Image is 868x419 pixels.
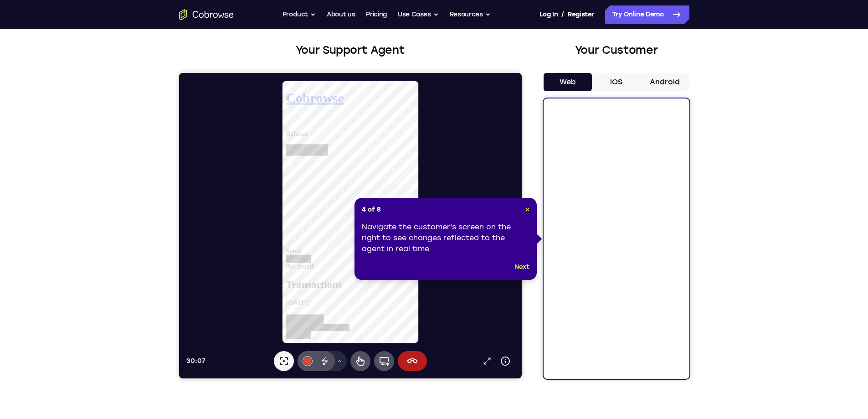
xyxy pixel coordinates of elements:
button: Device info [317,279,335,297]
button: iOS [592,73,641,91]
button: Resources [450,5,491,24]
span: / [561,9,564,20]
span: 4 of 8 [362,205,381,214]
button: Full device [195,278,215,298]
button: Annotations color [118,278,139,298]
a: About us [327,5,355,24]
a: Log In [539,5,558,24]
a: Register [568,5,594,24]
button: Close Tour [525,205,529,214]
button: Web [544,73,592,91]
a: Popout [299,279,317,297]
div: Navigate the customer's screen on the right to see changes reflected to the agent in real time. [362,222,529,254]
iframe: Agent [179,73,522,378]
button: End session [219,278,248,298]
button: Disappearing ink [136,278,156,298]
button: Android [641,73,689,91]
a: Try Online Demo [605,5,689,24]
button: Drawing tools menu [153,278,168,298]
a: Go to the home page [179,9,234,20]
h2: Your Support Agent [179,42,522,58]
span: × [525,206,529,213]
button: Use Cases [398,5,439,24]
button: Next [514,262,529,273]
button: Laser pointer [95,278,115,298]
button: Product [282,5,316,24]
h2: Your Customer [544,42,689,58]
button: Remote control [171,278,191,298]
a: Pricing [366,5,387,24]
